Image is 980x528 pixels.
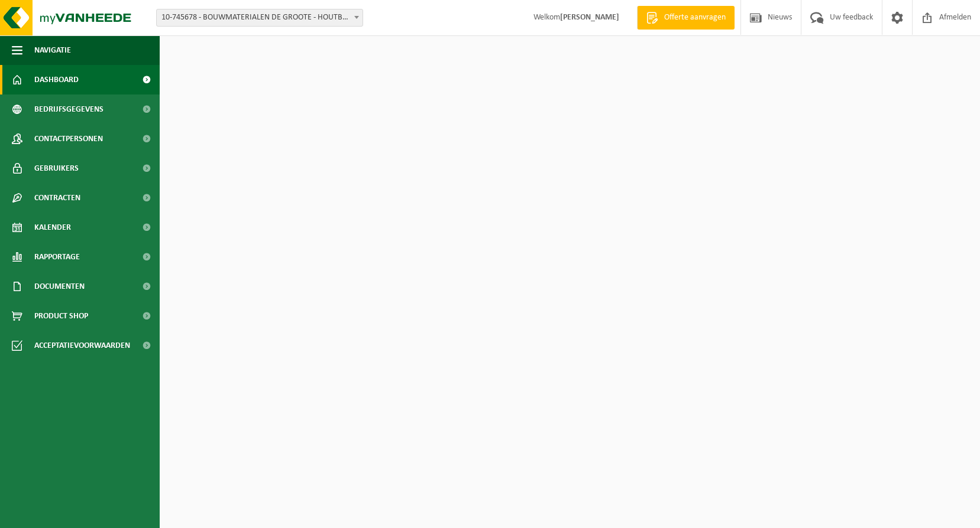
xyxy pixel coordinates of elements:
[34,94,104,124] span: Bedrijfsgegevens
[34,35,71,65] span: Navigatie
[156,9,363,27] span: 10-745678 - BOUWMATERIALEN DE GROOTE - HOUTBOERKE - GENT
[34,301,88,331] span: Product Shop
[157,9,363,26] span: 10-745678 - BOUWMATERIALEN DE GROOTE - HOUTBOERKE - GENT
[34,242,80,272] span: Rapportage
[560,13,619,22] strong: [PERSON_NAME]
[661,12,729,24] span: Offerte aanvragen
[637,6,735,30] a: Offerte aanvragen
[34,183,80,213] span: Contracten
[34,124,103,154] span: Contactpersonen
[34,272,85,301] span: Documenten
[34,65,79,94] span: Dashboard
[34,154,79,183] span: Gebruikers
[34,213,71,242] span: Kalender
[34,331,130,360] span: Acceptatievoorwaarden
